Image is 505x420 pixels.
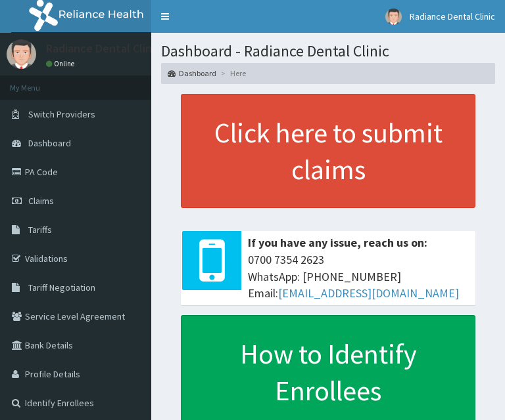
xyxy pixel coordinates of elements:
span: Tariff Negotiation [28,282,95,293]
span: Dashboard [28,137,71,149]
img: User Image [385,9,402,25]
a: Dashboard [168,68,216,79]
b: If you have any issue, reach us on: [248,235,427,250]
a: Online [46,59,78,68]
a: Click here to submit claims [181,94,475,208]
h1: Dashboard - Radiance Dental Clinic [161,43,495,60]
p: Radiance Dental Clinic [46,43,160,54]
img: User Image [7,39,36,69]
span: Switch Providers [28,108,95,120]
li: Here [218,68,246,79]
span: Radiance Dental Clinic [410,10,495,22]
a: [EMAIL_ADDRESS][DOMAIN_NAME] [278,285,459,301]
span: Claims [28,195,54,207]
span: 0700 7354 2623 WhatsApp: [PHONE_NUMBER] Email: [248,251,469,302]
span: Tariffs [28,224,52,236]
